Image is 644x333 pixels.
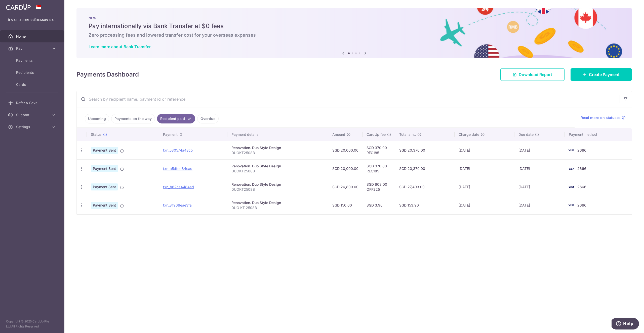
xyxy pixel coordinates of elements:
[163,166,192,171] a: txn_a5dfed84cad
[12,4,22,8] span: Help
[328,159,363,178] td: SGD 20,000.00
[328,178,363,196] td: SGD 26,800.00
[514,159,565,178] td: [DATE]
[197,114,219,123] a: Overdue
[89,32,620,38] h6: Zero processing fees and lowered transfer cost for your overseas expenses
[16,46,49,51] span: Pay
[231,145,324,150] div: Renovation. Duo Style Design
[85,114,109,123] a: Upcoming
[581,115,626,120] a: Read more on statuses
[571,68,632,81] a: Create Payment
[91,183,118,190] span: Payment Sent
[76,8,632,58] img: Bank transfer banner
[565,128,632,141] th: Payment method
[455,141,514,159] td: [DATE]
[363,196,395,214] td: SGD 3.90
[91,147,118,154] span: Payment Sent
[332,132,345,137] span: Amount
[16,34,49,39] span: Home
[16,82,49,87] span: Cards
[399,132,416,137] span: Total amt.
[581,115,621,120] span: Read more on statuses
[91,132,102,137] span: Status
[459,132,479,137] span: Charge date
[231,205,324,210] p: DUO KT 2508B
[91,165,118,172] span: Payment Sent
[577,185,586,189] span: 2666
[367,132,386,137] span: CardUp fee
[455,196,514,214] td: [DATE]
[89,22,620,30] h5: Pay internationally via Bank Transfer at $0 fees
[163,203,192,207] a: txn_81966eae3fa
[577,166,586,171] span: 2666
[328,196,363,214] td: SGD 150.00
[518,132,534,137] span: Due date
[76,70,139,79] h4: Payments Dashboard
[566,202,576,208] img: Bank Card
[328,141,363,159] td: SGD 20,000.00
[16,58,49,63] span: Payments
[519,72,552,78] span: Download Report
[16,100,49,105] span: Refer & Save
[395,196,455,214] td: SGD 153.90
[231,187,324,192] p: DUOKT2508B
[566,184,576,190] img: Bank Card
[566,166,576,172] img: Bank Card
[500,68,565,81] a: Download Report
[577,203,586,207] span: 2666
[89,44,151,49] a: Learn more about Bank Transfer
[395,159,455,178] td: SGD 20,370.00
[8,18,56,23] p: [EMAIL_ADDRESS][DOMAIN_NAME]
[363,159,395,178] td: SGD 370.00 REC185
[91,202,118,209] span: Payment Sent
[231,164,324,169] div: Renovation. Duo Style Design
[163,148,193,152] a: txn_530574a48c5
[589,72,620,78] span: Create Payment
[577,148,586,152] span: 2666
[159,128,227,141] th: Payment ID
[612,318,639,330] iframe: Opens a widget where you can find more information
[514,178,565,196] td: [DATE]
[566,147,576,153] img: Bank Card
[77,91,620,107] input: Search by recipient name, payment id or reference
[6,4,31,10] img: CardUp
[16,70,49,75] span: Recipients
[16,112,49,117] span: Support
[455,159,514,178] td: [DATE]
[514,196,565,214] td: [DATE]
[231,182,324,187] div: Renovation. Duo Style Design
[227,128,328,141] th: Payment details
[231,169,324,174] p: DUOKT2508B
[89,16,620,20] p: NEW
[111,114,155,123] a: Payments on the way
[395,178,455,196] td: SGD 27,403.00
[363,178,395,196] td: SGD 603.00 OFF225
[455,178,514,196] td: [DATE]
[231,150,324,155] p: DUOKT2508B
[395,141,455,159] td: SGD 20,370.00
[16,124,49,129] span: Settings
[363,141,395,159] td: SGD 370.00 REC185
[157,114,195,123] a: Recipient paid
[163,185,194,189] a: txn_b62ca4484ad
[231,200,324,205] div: Renovation. Duo Style Design
[514,141,565,159] td: [DATE]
